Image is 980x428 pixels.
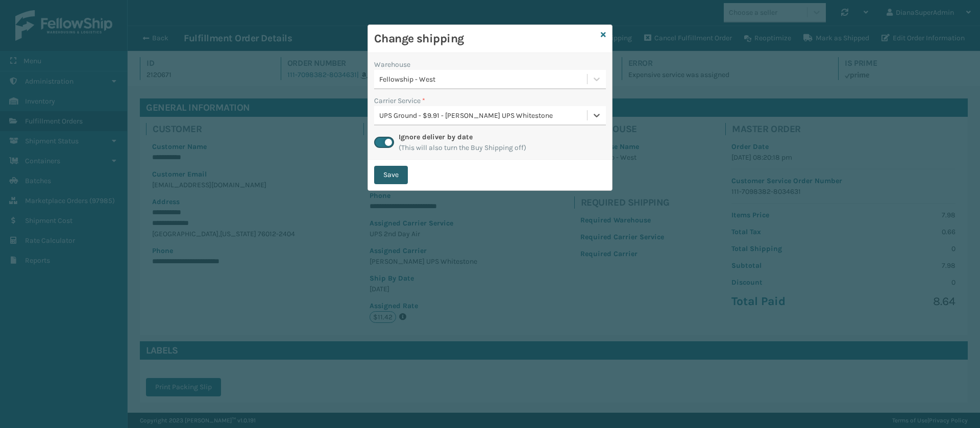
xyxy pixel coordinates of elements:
label: Warehouse [374,59,410,70]
div: UPS Ground - $9.91 - [PERSON_NAME] UPS Whitestone [379,110,588,121]
h3: Change shipping [374,31,597,46]
span: (This will also turn the Buy Shipping off) [399,142,526,153]
button: Save [374,166,408,184]
label: Ignore deliver by date [399,133,473,141]
div: Fellowship - West [379,74,588,85]
label: Carrier Service [374,95,425,106]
